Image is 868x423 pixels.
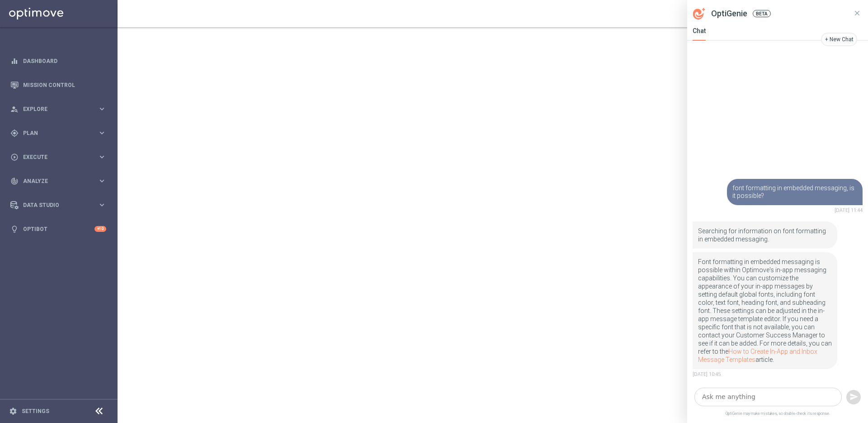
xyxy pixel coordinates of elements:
[23,178,98,184] span: Analyze
[10,226,107,233] button: lightbulb Optibot +10
[10,129,98,137] div: Plan
[23,49,106,73] a: Dashboard
[10,58,107,65] button: equalizer Dashboard
[727,179,863,205] div: font formatting in embedded messaging, is it possible?
[10,177,19,185] i: track_changes
[10,177,98,185] div: Analyze
[98,201,106,209] i: keyboard_arrow_right
[22,409,49,414] a: Settings
[698,227,832,243] p: Searching for information on font formatting in embedded messaging.
[727,207,863,215] div: [DATE] 11:44
[10,57,19,65] i: equalizer
[23,154,98,160] span: Execute
[10,73,106,97] div: Mission Control
[698,258,832,364] p: Font formatting in embedded messaging is possible within Optimove's in-app messaging capabilities...
[10,153,98,161] div: Execute
[10,105,19,113] i: person_search
[10,129,19,137] i: gps_fixed
[98,129,106,137] i: keyboard_arrow_right
[98,153,106,161] i: keyboard_arrow_right
[10,82,107,89] button: Mission Control
[693,8,706,19] svg: OptiGenie Icon
[753,10,771,17] span: BETA
[98,105,106,113] i: keyboard_arrow_right
[10,153,19,161] i: play_circle_outline
[10,225,19,233] i: lightbulb
[10,105,98,113] div: Explore
[10,201,98,209] div: Data Studio
[698,348,817,363] a: How to Create In-App and Inbox Message Templates
[23,130,98,136] span: Plan
[10,217,106,241] div: Optibot
[98,177,106,185] i: keyboard_arrow_right
[10,130,107,137] button: gps_fixed Plan keyboard_arrow_right
[23,217,94,241] a: Optibot
[23,73,106,97] a: Mission Control
[10,154,107,161] button: play_circle_outline Execute keyboard_arrow_right
[10,106,107,113] button: person_search Explore keyboard_arrow_right
[693,371,837,379] div: [DATE] 10:45
[94,226,106,232] div: +10
[23,106,98,112] span: Explore
[9,407,17,415] i: settings
[10,49,106,73] div: Dashboard
[10,178,107,185] button: track_changes Analyze keyboard_arrow_right
[23,202,98,208] span: Data Studio
[687,410,868,423] span: OptiGenie may make mistakes, so double-check its response.
[10,202,107,209] button: Data Studio keyboard_arrow_right
[825,36,854,43] div: + New Chat
[693,27,706,41] div: Chat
